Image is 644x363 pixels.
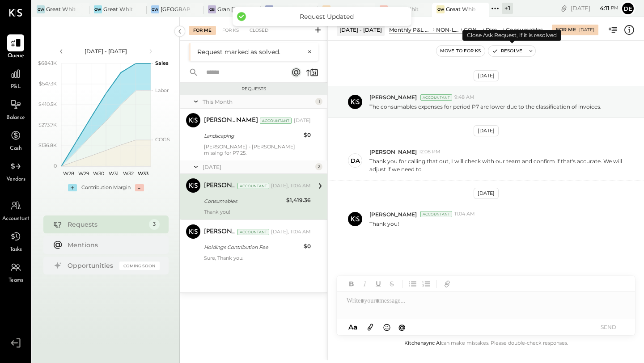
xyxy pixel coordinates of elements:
span: [PERSON_NAME] [369,148,417,156]
div: Request marked as solved. [197,47,303,56]
div: GW [322,5,330,13]
div: Request Updated [250,13,402,21]
button: Unordered List [407,278,419,290]
div: Accountant [420,211,452,217]
text: Labor [155,87,169,93]
div: Gran [PERSON_NAME] [217,5,247,13]
div: [DATE] [474,188,499,199]
div: [DATE], 11:04 AM [271,228,311,236]
div: + [68,184,77,191]
div: GW [265,5,273,13]
div: Contribution Margin [81,184,131,191]
text: W30 [93,170,104,177]
div: [DATE] - [DATE] [68,47,144,55]
div: + 1 [502,3,513,14]
div: [DATE] [474,70,499,81]
button: De [621,1,635,16]
div: $0 [304,242,311,251]
div: [DATE] [579,27,594,33]
button: Bold [346,278,357,290]
div: 1 [315,98,322,105]
div: Consumables [204,197,284,206]
a: Teams [0,259,31,285]
div: [PERSON_NAME] [204,228,236,236]
div: Landscaping [204,131,301,140]
span: @ [398,323,406,331]
div: NON-LABOR OPERATING EXPENSES [436,26,460,34]
div: $0 [304,131,311,139]
text: COGS [155,136,170,143]
a: Queue [0,34,31,60]
div: Accountant [260,118,292,124]
span: [PERSON_NAME] [369,211,417,218]
button: Italic [359,278,371,290]
span: P&L [11,83,21,91]
p: Thank you for calling that out, I will check with our team and confirm if that's accurate. We wil... [369,157,623,173]
text: 0 [54,163,57,169]
span: a [353,323,357,331]
div: - [135,184,144,191]
span: 12:08 PM [419,148,441,156]
div: Great White Brentwood [446,5,476,13]
a: Tasks [0,228,31,254]
div: Closed [245,26,273,35]
div: [PERSON_NAME] [204,116,258,125]
div: [GEOGRAPHIC_DATA] [161,5,191,13]
div: GW [151,5,159,13]
div: DA [351,156,360,165]
button: Add URL [441,278,453,290]
div: GW [380,5,388,13]
div: copy link [559,4,568,13]
span: Accountant [2,215,30,223]
div: GW [37,5,45,13]
text: $410.5K [38,101,57,107]
p: The consumables expenses for period P7 are lower due to the classification of invoices. [369,103,602,110]
span: Teams [8,277,23,285]
button: Aa [346,322,360,332]
span: 11:04 AM [454,211,475,218]
text: W33 [138,170,148,177]
text: $273.7K [38,122,57,128]
span: Queue [8,52,24,60]
div: 3 [149,219,160,230]
div: Direct Operating Expenses [486,26,501,34]
div: $1,419.36 [286,196,311,205]
text: $136.8K [38,142,57,148]
div: Great White Larchmont [389,5,419,13]
span: [PERSON_NAME] [369,93,417,101]
div: Close Ask Request, if it is resolved [462,30,561,41]
text: Sales [155,60,169,66]
a: Vendors [0,158,31,184]
span: Balance [6,114,25,122]
div: For Me [189,26,216,35]
div: For Me [556,26,576,34]
div: Accountant [237,229,269,235]
div: [DATE] [571,4,619,13]
div: Thank you! [204,209,311,215]
div: [DATE] [203,163,313,171]
span: Tasks [10,246,22,254]
div: [GEOGRAPHIC_DATA] [332,5,362,13]
span: Vendors [6,176,25,184]
div: [DATE] - [DATE] [337,24,385,35]
button: Ordered List [420,278,432,290]
button: Underline [373,278,384,290]
a: Cash [0,127,31,153]
div: [DATE] [474,125,499,136]
div: GB [208,5,216,13]
button: Strikethrough [386,278,398,290]
button: @ [396,321,408,333]
button: × [303,48,312,56]
div: Opportunities [68,261,115,270]
div: CONTROLLABLE EXPENSES [464,26,481,34]
button: SEND [590,321,626,333]
span: Cash [10,145,21,153]
text: W32 [123,170,134,177]
text: W28 [63,170,74,177]
a: Balance [0,96,31,122]
text: $547.3K [39,80,57,87]
text: W29 [78,170,89,177]
div: [PERSON_NAME] - [PERSON_NAME] missing for P7 25. [204,144,311,156]
div: Mentions [68,241,155,249]
div: Great White Venice [46,5,76,13]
